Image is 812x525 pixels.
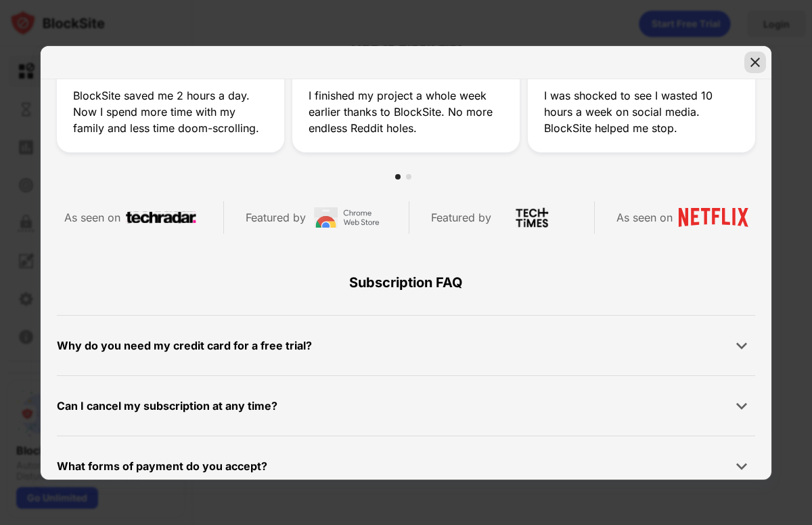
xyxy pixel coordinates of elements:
div: As seen on [64,208,120,228]
img: tech-times [497,207,567,228]
img: techradar [126,207,196,228]
div: Featured by [431,208,491,228]
div: As seen on [616,208,673,228]
img: netflix-logo [678,207,748,228]
div: I finished my project a whole week earlier thanks to BlockSite. No more endless Reddit holes. [309,87,503,136]
div: Featured by [246,208,306,228]
div: Why do you need my credit card for a free trial? [57,336,312,356]
div: BlockSite saved me 2 hours a day. Now I spend more time with my family and less time doom-scrolling. [73,87,268,136]
div: Can I cancel my subscription at any time? [57,396,277,416]
div: What forms of payment do you accept? [57,457,267,476]
img: chrome-web-store-logo [311,207,382,228]
div: I was shocked to see I wasted 10 hours a week on social media. BlockSite helped me stop. [544,87,739,136]
div: Subscription FAQ [57,250,755,315]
